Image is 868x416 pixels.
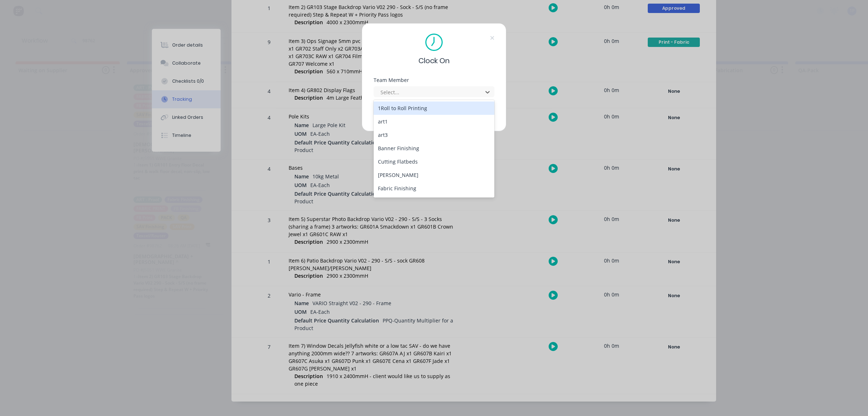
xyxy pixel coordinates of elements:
[374,182,494,195] div: Fabric Finishing
[374,115,494,128] div: art1
[374,195,494,208] div: Fabrication
[374,128,494,142] div: art3
[374,155,494,168] div: Cutting Flatbeds
[374,101,494,115] div: 1Roll to Roll Printing
[374,168,494,182] div: [PERSON_NAME]
[374,78,494,83] div: Team Member
[418,55,450,66] span: Clock On
[374,142,494,155] div: Banner Finishing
